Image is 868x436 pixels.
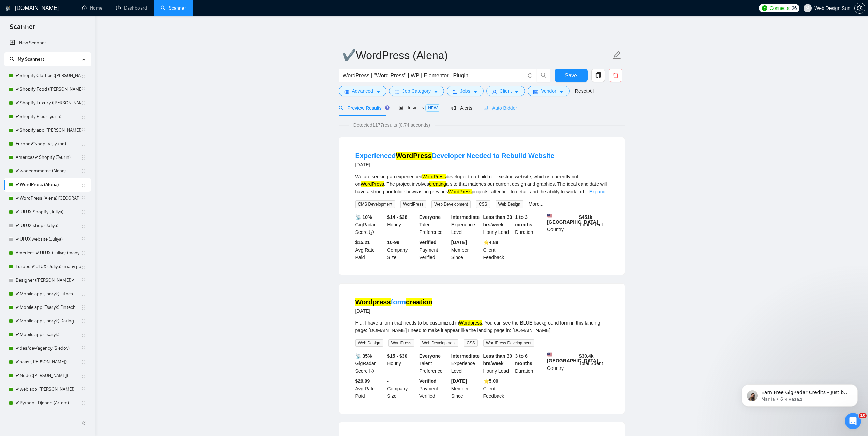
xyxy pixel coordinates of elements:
button: Save [555,69,588,82]
b: 3 to 6 months [515,353,532,366]
span: holder [81,73,86,78]
span: holder [81,346,86,351]
span: Alerts [451,105,472,111]
iframe: Intercom live chat [845,413,861,429]
a: ✔woocommerce (Alena) [16,164,81,178]
div: Tooltip anchor [384,105,391,111]
div: Company Size [386,377,418,400]
b: $29.99 [355,378,370,384]
a: ✔Shopify Food ([PERSON_NAME]) [16,82,81,96]
b: $15.21 [355,240,370,245]
div: [DATE] [355,307,432,315]
span: NEW [425,104,440,112]
span: info-circle [369,230,374,235]
mark: WordPress [448,189,472,194]
span: Insights [399,105,440,110]
span: holder [81,182,86,187]
li: ✔des/dev/agency (Siedov) [4,342,91,355]
span: holder [81,127,86,133]
li: Europe ✔UI UX (Juliya) (many posts) [4,260,91,273]
button: search [537,69,550,82]
li: ✔Mobile app (Tsaryk) [4,328,91,342]
span: Web Development [431,200,471,208]
img: upwork-logo.png [762,5,767,11]
div: Client Feedback [482,239,514,261]
li: ✔laravel | vue | react (Pavel) [4,410,91,423]
span: Client [500,87,512,95]
b: ⭐️ 4.88 [483,240,498,245]
a: searchScanner [161,5,186,11]
b: Intermediate [451,214,480,220]
span: holder [81,141,86,147]
span: Web Design [496,200,523,208]
a: Designer ([PERSON_NAME])✔ [16,273,81,287]
a: ✔Shopify Clothes ([PERSON_NAME]) [16,69,81,82]
b: 1 to 3 months [515,214,532,227]
span: holder [81,100,86,106]
b: [DATE] [451,378,467,384]
span: holder [81,359,86,365]
div: Avg Rate Paid [354,239,386,261]
a: Europe ✔UI UX (Juliya) (many posts) [16,260,81,273]
button: setting [854,3,865,14]
li: ✔Python | Django (Artem) [4,396,91,410]
a: ✔ UI UX shop (Juliya) [16,219,81,232]
b: $ 451k [579,214,592,220]
span: My Scanners [10,56,45,62]
li: ✔UI UX website (Juliya) [4,232,91,246]
span: Detected 1177 results (0.74 seconds) [349,121,435,129]
span: double-left [81,420,88,427]
span: holder [81,373,86,378]
b: Less than 30 hrs/week [483,214,512,227]
button: delete [609,69,622,82]
span: Web Development [420,339,459,347]
button: copy [591,69,605,82]
span: ... [584,189,588,194]
a: ✔WordPress (Alena) [GEOGRAPHIC_DATA] [16,192,81,205]
a: ✔Mobile app (Tsaryk) Dating [16,314,81,328]
button: folderJobscaret-down [447,86,484,96]
span: edit [613,51,621,60]
input: Search Freelance Jobs... [343,71,525,80]
div: Duration [514,213,546,236]
b: Verified [419,240,437,245]
div: Talent Preference [418,213,450,236]
a: ✔Python | Django (Artem) [16,396,81,410]
span: holder [81,155,86,160]
span: Job Category [402,87,431,95]
span: Web Design [355,339,383,347]
li: ✔ UI UX shop (Juliya) [4,219,91,232]
b: Verified [419,378,437,384]
li: ✔Mobile app (Tsaryk) Fitnes [4,287,91,301]
img: 🇺🇸 [547,213,552,218]
span: idcard [533,89,538,94]
li: ✔Shopify app (Tyurin) [4,123,91,137]
div: Duration [514,352,546,375]
span: bars [395,89,400,94]
button: idcardVendorcaret-down [528,86,569,96]
span: holder [81,223,86,228]
span: Vendor [541,87,556,95]
span: search [10,57,14,61]
a: ✔saas ([PERSON_NAME]) [16,355,81,369]
input: Scanner name... [342,47,611,64]
a: ✔Shopify Plus (Tyurin) [16,110,81,123]
span: holder [81,196,86,201]
img: 🇺🇸 [547,352,552,357]
span: caret-down [376,89,381,94]
li: ✔Mobile app (Tsaryk) Fintech [4,301,91,314]
b: [DATE] [451,240,467,245]
span: search [537,72,550,78]
b: Everyone [419,214,441,220]
a: ✔Shopify app ([PERSON_NAME]) [16,123,81,137]
b: 10-99 [387,240,399,245]
b: Intermediate [451,353,480,359]
span: user [805,6,810,11]
div: Company Size [386,239,418,261]
mark: Wordpress [355,298,391,306]
b: [GEOGRAPHIC_DATA] [547,352,598,363]
span: holder [81,400,86,406]
span: info-circle [369,369,374,373]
